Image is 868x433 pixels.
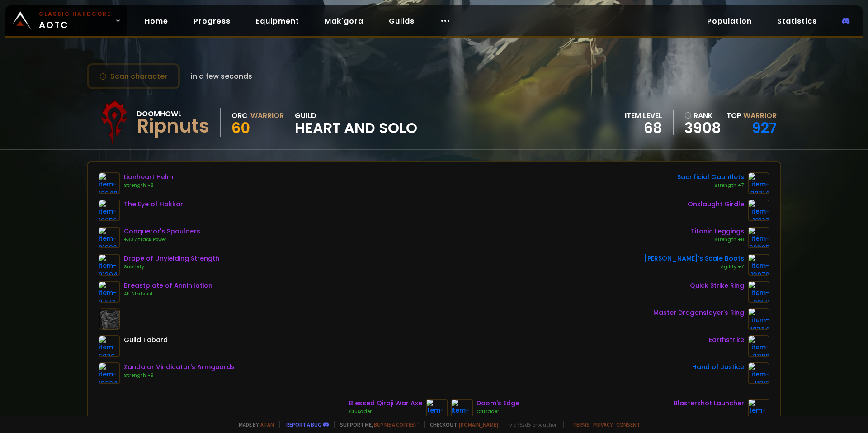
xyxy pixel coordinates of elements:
[137,119,209,133] div: Ripnuts
[99,281,120,303] img: item-21814
[124,182,173,189] div: Strength +8
[674,399,744,408] div: Blastershot Launcher
[451,399,473,420] img: item-19362
[748,172,769,194] img: item-22714
[137,108,209,119] div: Doomhowl
[677,182,744,189] div: Strength +7
[99,227,120,248] img: item-21330
[690,281,744,290] div: Quick Strike Ring
[249,12,307,30] a: Equipment
[250,110,284,121] div: Warrior
[124,254,219,263] div: Drape of Unyielding Strength
[748,200,769,221] img: item-19137
[124,200,183,209] div: The Eye of Hakkar
[684,110,721,121] div: rank
[349,408,422,415] div: Crusader
[770,12,824,30] a: Statistics
[231,110,248,121] div: Orc
[124,362,235,372] div: Zandalar Vindicator's Armguards
[726,110,777,121] div: Top
[39,10,111,32] span: AOTC
[137,12,175,30] a: Home
[87,63,180,89] button: Scan character
[748,227,769,248] img: item-22385
[625,121,662,135] div: 68
[349,399,422,408] div: Blessed Qiraji War Axe
[743,110,777,121] span: Warrior
[616,421,640,428] a: Consent
[644,263,744,271] div: Agility +7
[334,421,419,428] span: Support me,
[748,308,769,330] img: item-19384
[260,421,274,428] a: a fan
[692,362,744,372] div: Hand of Justice
[191,71,252,82] span: in a few seconds
[691,227,744,236] div: Titanic Leggings
[382,12,422,30] a: Guilds
[476,408,519,415] div: Crusader
[317,12,371,30] a: Mak'gora
[709,335,744,345] div: Earthstrike
[593,421,613,428] a: Privacy
[99,200,120,221] img: item-19856
[426,399,448,420] img: item-21242
[124,290,212,298] div: All Stats +4
[748,335,769,357] img: item-21180
[748,399,769,420] img: item-17072
[691,236,744,243] div: Strength +8
[99,362,120,384] img: item-19824
[99,335,120,357] img: item-5976
[700,12,759,30] a: Population
[476,399,519,408] div: Doom's Edge
[99,172,120,194] img: item-12640
[688,200,744,209] div: Onslaught Girdle
[124,372,235,379] div: Strength +9
[5,5,127,36] a: Classic HardcoreAOTC
[684,121,721,135] a: 3908
[573,421,590,428] a: Terms
[748,254,769,276] img: item-13070
[295,110,417,135] div: guild
[286,421,321,428] a: Report a bug
[748,362,769,384] img: item-11815
[124,172,173,182] div: Lionheart Helm
[124,281,212,290] div: Breastplate of Annihilation
[124,335,168,345] div: Guild Tabard
[124,263,219,271] div: Subtlety
[374,421,419,428] a: Buy me a coffee
[424,421,498,428] span: Checkout
[39,10,111,18] small: Classic Hardcore
[231,118,250,138] span: 60
[644,254,744,263] div: [PERSON_NAME]'s Scale Boots
[233,421,274,428] span: Made by
[752,118,777,138] a: 927
[99,254,120,276] img: item-21394
[653,308,744,318] div: Master Dragonslayer's Ring
[504,421,558,428] span: v. d752d5 - production
[124,227,200,236] div: Conqueror's Spaulders
[748,281,769,303] img: item-18821
[677,172,744,182] div: Sacrificial Gauntlets
[186,12,238,30] a: Progress
[295,121,417,135] span: Heart and Solo
[459,421,498,428] a: [DOMAIN_NAME]
[124,236,200,243] div: +30 Attack Power
[625,110,662,121] div: item level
